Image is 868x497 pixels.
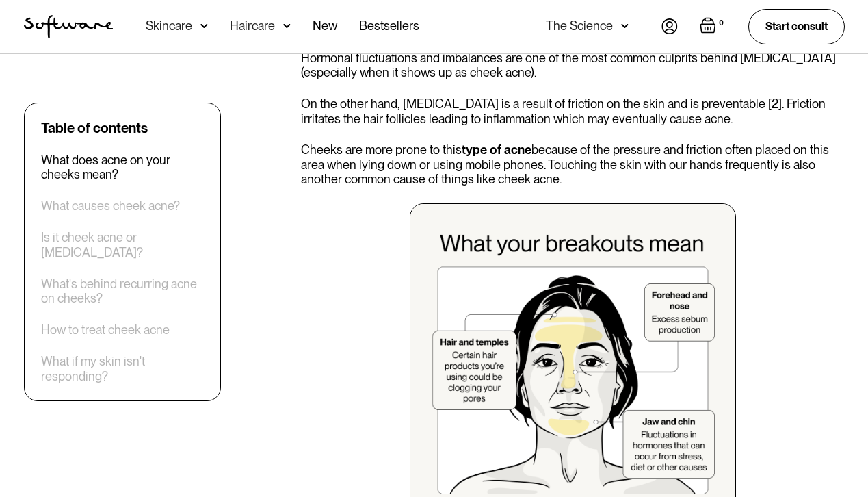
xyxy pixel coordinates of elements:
div: Table of contents [41,120,148,136]
a: What's behind recurring acne on cheeks? [41,277,204,306]
p: Hormonal fluctuations and imbalances are one of the most common culprits behind [MEDICAL_DATA] (e... [301,51,845,80]
div: 0 [716,17,726,29]
p: On the other hand, [MEDICAL_DATA] is a result of friction on the skin and is preventable [2]. Fri... [301,97,845,126]
a: home [24,15,113,38]
div: The Science [546,19,613,33]
a: How to treat cheek acne [41,323,170,338]
a: type of acne [462,142,531,157]
img: Software Logo [24,15,113,38]
div: Haircare [230,19,275,33]
img: arrow down [283,19,291,33]
p: Cheeks are more prone to this because of the pressure and friction often placed on this area when... [301,142,845,187]
img: arrow down [621,19,629,33]
a: Is it cheek acne or [MEDICAL_DATA]? [41,231,204,260]
a: What if my skin isn't responding? [41,355,204,384]
a: What does acne on your cheeks mean? [41,153,204,182]
div: Skincare [146,19,192,33]
a: Start consult [748,9,845,44]
a: Open empty cart [700,17,726,36]
a: What causes cheek acne? [41,199,180,214]
img: arrow down [200,19,208,33]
